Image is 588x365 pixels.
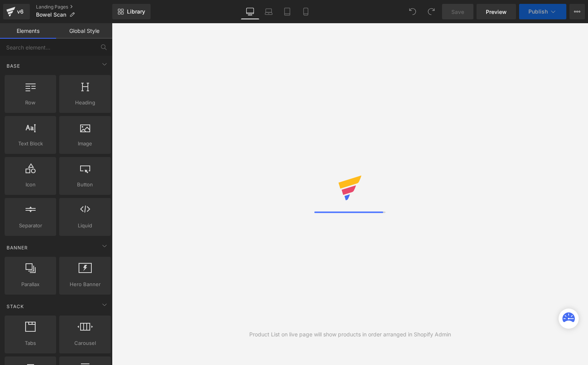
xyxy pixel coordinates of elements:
span: Liquid [62,222,108,230]
a: Desktop [241,4,259,19]
button: Redo [423,4,439,19]
span: Icon [7,181,54,189]
span: Hero Banner [62,280,108,288]
span: Stack [6,303,25,310]
a: Landing Pages [36,4,112,10]
div: Product List on live page will show products in order arranged in Shopify Admin [249,330,451,339]
span: Tabs [7,339,54,347]
span: Image [62,140,108,148]
a: Laptop [259,4,278,19]
a: Preview [477,4,516,19]
span: Bowel Scan [36,12,66,18]
a: Global Style [56,23,112,39]
span: Button [62,181,108,189]
a: Mobile [297,4,315,19]
a: v6 [3,4,30,19]
button: More [569,4,585,19]
button: Publish [519,4,566,19]
span: Banner [6,244,29,251]
div: v6 [15,7,25,17]
span: Carousel [62,339,108,347]
a: New Library [112,4,151,19]
a: Tablet [278,4,297,19]
button: Undo [405,4,420,19]
span: Text Block [7,140,54,148]
span: Save [451,8,464,16]
span: Library [127,8,145,15]
span: Preview [486,8,507,16]
span: Base [6,62,21,70]
span: Heading [62,99,108,107]
span: Row [7,99,54,107]
span: Publish [528,9,548,15]
span: Separator [7,222,54,230]
span: Parallax [7,280,54,288]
